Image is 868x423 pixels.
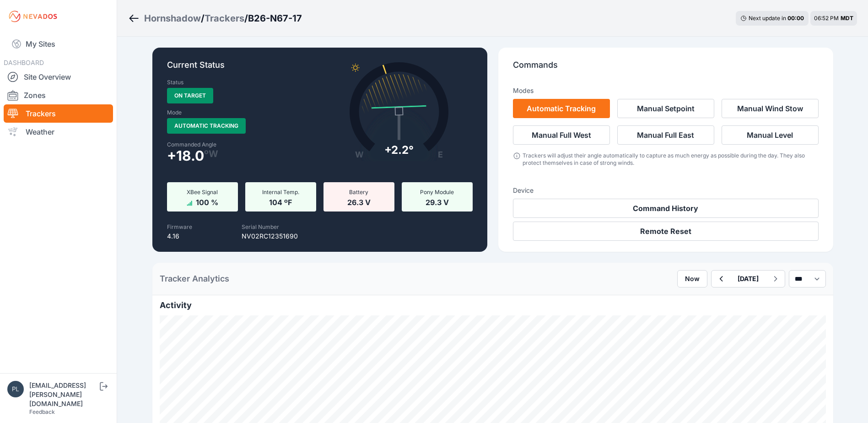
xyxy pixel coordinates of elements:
[160,272,229,285] h2: Tracker Analytics
[7,9,59,24] img: Nevados
[513,199,819,218] button: Command History
[384,143,414,157] div: + 2.2°
[513,86,534,95] h3: Modes
[204,150,218,157] span: º W
[617,99,714,118] button: Manual Setpoint
[167,232,192,241] p: 4.16
[160,299,826,312] h2: Activity
[128,6,302,30] nav: Breadcrumb
[29,408,55,415] a: Feedback
[4,33,113,55] a: My Sites
[144,12,201,25] a: Hornshadow
[244,12,248,25] span: /
[814,15,839,22] span: 06:52 PM
[4,59,44,66] span: DASHBOARD
[347,196,371,207] span: 26.3 V
[722,99,819,118] button: Manual Wind Stow
[7,381,24,397] img: plsmith@sundt.com
[722,125,819,145] button: Manual Level
[349,189,368,195] span: Battery
[513,99,610,118] button: Automatic Tracking
[4,104,113,123] a: Trackers
[677,270,707,287] button: Now
[513,186,819,195] h3: Device
[196,196,218,207] span: 100 %
[29,381,98,408] div: [EMAIL_ADDRESS][PERSON_NAME][DOMAIN_NAME]
[523,152,818,167] div: Trackers will adjust their angle automatically to capture as much energy as possible during the d...
[420,189,454,195] span: Pony Module
[167,118,246,134] span: Automatic Tracking
[617,125,714,145] button: Manual Full East
[167,109,182,116] label: Mode
[201,12,205,25] span: /
[167,223,192,230] label: Firmware
[4,86,113,104] a: Zones
[167,141,314,148] label: Commanded Angle
[205,12,244,25] a: Trackers
[269,196,292,207] span: 104 ºF
[426,196,449,207] span: 29.3 V
[841,15,853,22] span: MDT
[730,271,766,287] button: [DATE]
[167,59,473,79] p: Current Status
[167,79,183,86] label: Status
[262,189,299,195] span: Internal Temp.
[187,189,218,195] span: XBee Signal
[749,15,786,22] span: Next update in
[242,232,298,241] p: NV02RC12351690
[513,125,610,145] button: Manual Full West
[242,223,279,230] label: Serial Number
[513,59,819,79] p: Commands
[248,12,302,25] h3: B26-N67-17
[787,15,804,22] div: 00 : 00
[4,68,113,86] a: Site Overview
[167,88,213,103] span: On Target
[513,222,819,241] button: Remote Reset
[167,150,204,161] span: + 18.0
[4,123,113,141] a: Weather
